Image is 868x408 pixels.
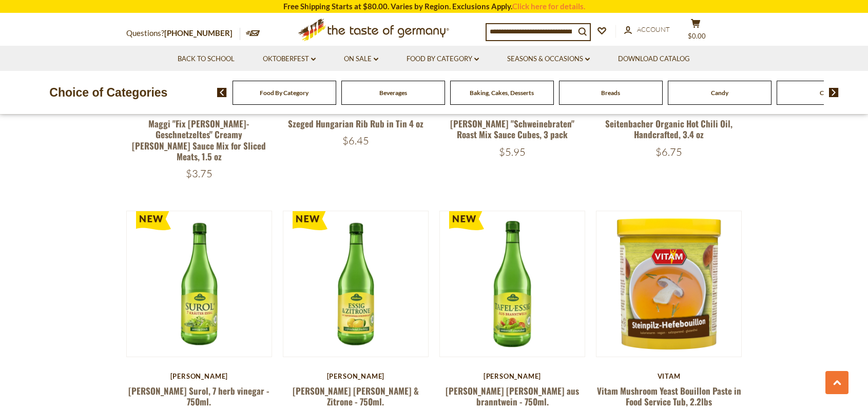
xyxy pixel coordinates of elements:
[618,53,690,65] a: Download Catalog
[178,53,235,65] a: Back to School
[512,2,585,11] a: Click here for details.
[499,145,526,158] span: $5.95
[126,372,273,380] div: [PERSON_NAME]
[597,384,741,408] a: Vitam Mushroom Yeast Bouillon Paste in Food Service Tub, 2.2lbs
[283,372,429,380] div: [PERSON_NAME]
[681,18,711,44] button: $0.00
[132,117,266,163] a: Maggi "Fix [PERSON_NAME]-Geschnetzeltes" Creamy [PERSON_NAME] Sauce Mix for Sliced Meats, 1.5 oz
[470,89,534,97] a: Baking, Cakes, Desserts
[128,384,269,408] a: [PERSON_NAME] Surol, 7 herb vinegar - 750ml.
[439,372,586,380] div: [PERSON_NAME]
[450,117,574,141] a: [PERSON_NAME] "Schweinebraten" Roast Mix Sauce Cubes, 3 pack
[605,117,732,141] a: Seitenbacher Organic Hot Chili Oil, Handcrafted, 3.4 oz
[379,89,407,97] a: Beverages
[407,53,479,65] a: Food By Category
[688,32,706,40] span: $0.00
[288,117,423,130] a: Szeged Hungarian Rib Rub in Tin 4 oz
[217,88,227,97] img: previous arrow
[637,25,670,33] span: Account
[126,27,240,40] p: Questions?
[263,53,316,65] a: Oktoberfest
[164,28,233,38] a: [PHONE_NUMBER]
[596,372,742,380] div: Vitam
[127,211,272,357] img: Kuehne Surol, 7 herb vinegar - 750ml.
[820,89,837,97] a: Cereal
[186,167,213,180] span: $3.75
[283,211,429,357] img: Kuehne Essig & Zitrone - 750ml.
[440,211,585,357] img: Kuehne Tafel-Essig aus branntwein - 750ml.
[342,134,369,147] span: $6.45
[829,88,839,97] img: next arrow
[344,53,378,65] a: On Sale
[260,89,308,97] a: Food By Category
[655,145,682,158] span: $6.75
[507,53,590,65] a: Seasons & Occasions
[293,384,419,408] a: [PERSON_NAME] [PERSON_NAME] & Zitrone - 750ml.
[446,384,579,408] a: [PERSON_NAME] [PERSON_NAME] aus branntwein - 750ml.
[711,89,728,97] a: Candy
[596,211,742,357] img: Vitam Mushroom Yeast Bouillon Paste in Food Service Tub, 2.2lbs
[601,89,620,97] a: Breads
[624,24,670,35] a: Account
